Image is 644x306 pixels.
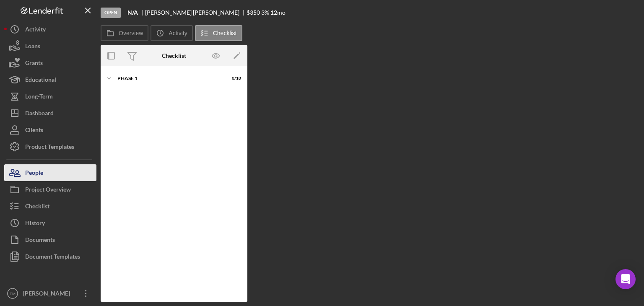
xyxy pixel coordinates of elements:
b: N/A [127,9,138,16]
button: Grants [4,54,96,71]
button: Educational [4,71,96,88]
span: $350 [247,9,260,16]
div: Activity [25,21,46,40]
div: Loans [25,38,40,57]
div: History [25,215,45,233]
div: Documents [25,231,55,250]
div: People [25,164,43,183]
button: Checklist [4,198,96,215]
button: Product Templates [4,138,96,155]
button: Overview [101,25,148,41]
button: People [4,164,96,181]
div: Phase 1 [117,76,220,81]
div: Long-Term [25,88,53,107]
div: Educational [25,71,56,90]
div: Checklist [162,52,186,59]
div: Open [101,8,121,18]
button: Loans [4,38,96,54]
button: Activity [4,21,96,38]
div: [PERSON_NAME] [PERSON_NAME] [145,9,247,16]
button: Checklist [195,25,242,41]
div: 12 mo [270,9,286,16]
text: TM [10,291,16,296]
button: Long-Term [4,88,96,105]
button: TM[PERSON_NAME] [4,285,96,302]
div: Grants [25,54,43,73]
div: 3 % [261,9,269,16]
div: Document Templates [25,248,80,267]
button: Documents [4,231,96,248]
div: [PERSON_NAME] [21,285,75,304]
button: Project Overview [4,181,96,198]
button: Activity [151,25,192,41]
label: Checklist [213,30,237,36]
div: Dashboard [25,105,54,124]
div: Open Intercom Messenger [615,269,636,289]
div: Product Templates [25,138,74,157]
button: Clients [4,122,96,138]
label: Overview [119,30,143,36]
div: 0 / 10 [226,76,241,81]
button: Document Templates [4,248,96,265]
div: Clients [25,122,43,140]
label: Activity [169,30,187,36]
div: Project Overview [25,181,71,200]
button: History [4,215,96,231]
button: Dashboard [4,105,96,122]
div: Checklist [25,198,49,217]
